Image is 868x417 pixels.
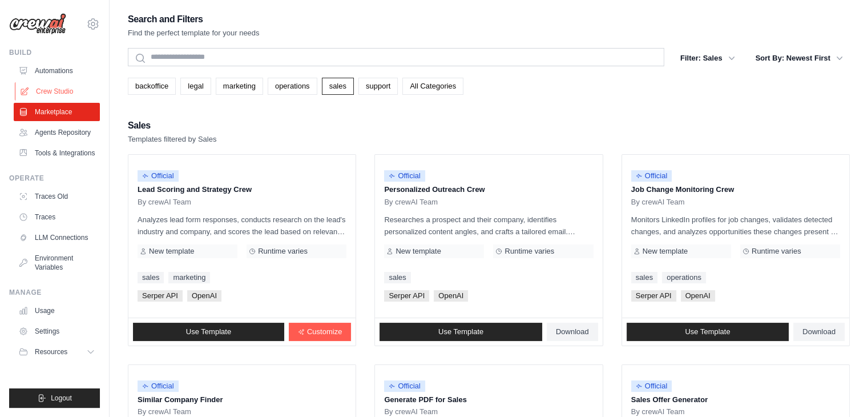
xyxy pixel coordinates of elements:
[9,288,100,297] div: Manage
[384,198,438,207] span: By crewAI Team
[289,323,351,341] a: Customize
[685,327,730,336] span: Use Template
[556,327,589,336] span: Download
[15,82,101,101] a: Crew Studio
[631,184,840,195] p: Job Change Monitoring Crew
[358,78,398,95] a: support
[138,394,346,406] p: Similar Company Finder
[128,134,216,145] p: Templates filtered by Sales
[35,347,67,356] span: Resources
[138,198,191,207] span: By crewAI Team
[14,144,100,162] a: Tools & Integrations
[380,323,542,341] a: Use Template
[168,272,210,283] a: marketing
[662,272,706,283] a: operations
[631,170,672,182] span: Official
[133,323,284,341] a: Use Template
[749,48,850,69] button: Sort By: Newest First
[438,327,483,336] span: Use Template
[384,170,425,182] span: Official
[643,247,688,256] span: New template
[673,48,742,69] button: Filter: Sales
[14,343,100,361] button: Resources
[402,78,463,95] a: All Categories
[627,323,789,341] a: Use Template
[14,208,100,226] a: Traces
[384,380,425,392] span: Official
[138,407,191,416] span: By crewAI Team
[268,78,317,95] a: operations
[258,247,308,256] span: Runtime varies
[138,272,164,283] a: sales
[186,327,231,336] span: Use Template
[9,48,100,57] div: Build
[631,198,685,207] span: By crewAI Team
[631,290,676,302] span: Serper API
[14,302,100,320] a: Usage
[384,184,593,195] p: Personalized Outreach Crew
[384,214,593,238] p: Researches a prospect and their company, identifies personalized content angles, and crafts a tai...
[395,247,441,256] span: New template
[631,394,840,406] p: Sales Offer Generator
[128,78,176,95] a: backoffice
[180,78,211,95] a: legal
[384,407,438,416] span: By crewAI Team
[14,62,100,80] a: Automations
[631,380,672,392] span: Official
[434,290,468,302] span: OpenAI
[384,272,410,283] a: sales
[9,174,100,183] div: Operate
[14,187,100,206] a: Traces Old
[802,327,835,336] span: Download
[128,11,260,27] h2: Search and Filters
[547,323,598,341] a: Download
[14,322,100,340] a: Settings
[128,118,216,134] h2: Sales
[681,290,715,302] span: OpenAI
[14,228,100,247] a: LLM Connections
[216,78,263,95] a: marketing
[51,394,72,403] span: Logout
[793,323,845,341] a: Download
[9,13,66,35] img: Logo
[138,170,179,182] span: Official
[631,214,840,238] p: Monitors LinkedIn profiles for job changes, validates detected changes, and analyzes opportunitie...
[631,272,657,283] a: sales
[138,184,346,195] p: Lead Scoring and Strategy Crew
[128,27,260,39] p: Find the perfect template for your needs
[14,103,100,121] a: Marketplace
[149,247,194,256] span: New template
[14,123,100,142] a: Agents Repository
[322,78,354,95] a: sales
[384,290,429,302] span: Serper API
[138,290,183,302] span: Serper API
[138,380,179,392] span: Official
[187,290,221,302] span: OpenAI
[307,327,342,336] span: Customize
[631,407,685,416] span: By crewAI Team
[138,214,346,238] p: Analyzes lead form responses, conducts research on the lead's industry and company, and scores th...
[14,249,100,276] a: Environment Variables
[504,247,554,256] span: Runtime varies
[9,388,100,408] button: Logout
[384,394,593,406] p: Generate PDF for Sales
[752,247,801,256] span: Runtime varies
